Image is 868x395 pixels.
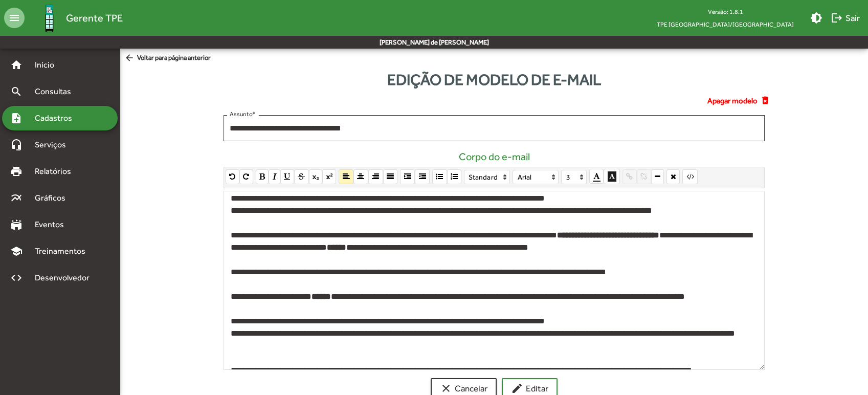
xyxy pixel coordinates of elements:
span: Sair [831,9,860,27]
span: Serviços [29,139,80,151]
button: 3 [561,170,587,184]
span: Relatórios [29,165,84,178]
button: Arial [513,170,559,184]
a: Gerente TPE [25,2,123,35]
button: Justify Center [353,169,368,185]
button: Outdent [415,169,430,185]
button: Clear Formatting [666,169,680,185]
button: Standard [464,170,510,184]
button: Ordered List [447,169,462,185]
span: Apagar modelo [707,95,758,107]
mat-icon: arrow_back [124,53,137,64]
button: Strikethrough [294,169,309,185]
button: Justify Full [383,169,398,185]
mat-icon: menu [4,8,25,28]
img: Logo [33,2,66,35]
button: Subscript [309,169,323,185]
div: Edição de modelo de e-mail [215,68,773,91]
mat-icon: note_add [10,112,23,124]
mat-icon: multiline_chart [10,192,23,204]
button: Justify Left [339,169,353,185]
button: HTML Code [682,169,698,185]
span: Gerente TPE [66,10,123,26]
span: Voltar para página anterior [124,53,211,64]
mat-icon: print [10,165,23,178]
button: Indent [400,169,415,185]
h5: Corpo do e-mail [224,150,765,163]
mat-icon: brightness_medium [810,12,822,24]
mat-icon: headset_mic [10,139,23,151]
button: Underline [280,169,294,185]
button: Background Color [604,169,620,185]
span: Eventos [29,218,78,231]
button: Redo [239,169,253,185]
mat-icon: code [10,272,23,284]
button: Bold [256,169,269,185]
span: TPE [GEOGRAPHIC_DATA]/[GEOGRAPHIC_DATA] [649,18,802,31]
button: Sair [827,9,864,27]
button: Justify Right [368,169,383,185]
mat-icon: home [10,59,23,71]
span: Cadastros [29,112,85,124]
span: Gráficos [29,192,79,204]
mat-icon: search [10,85,23,98]
button: Horizontal Line [651,169,664,185]
mat-icon: edit [511,382,523,394]
span: Consultas [29,85,84,98]
mat-icon: stadium [10,218,23,231]
div: Versão: 1.8.1 [649,5,802,18]
span: Início [29,59,69,71]
mat-icon: clear [440,382,452,394]
button: Text Color [589,169,604,184]
button: Undo [226,169,239,185]
button: Italic [269,169,280,185]
mat-icon: school [10,245,23,257]
span: Desenvolvedor [29,272,101,284]
button: Unordered List [432,169,447,185]
button: Superscript [322,169,336,185]
span: Treinamentos [29,245,98,257]
mat-icon: delete_forever [760,95,773,106]
mat-icon: logout [831,12,843,24]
